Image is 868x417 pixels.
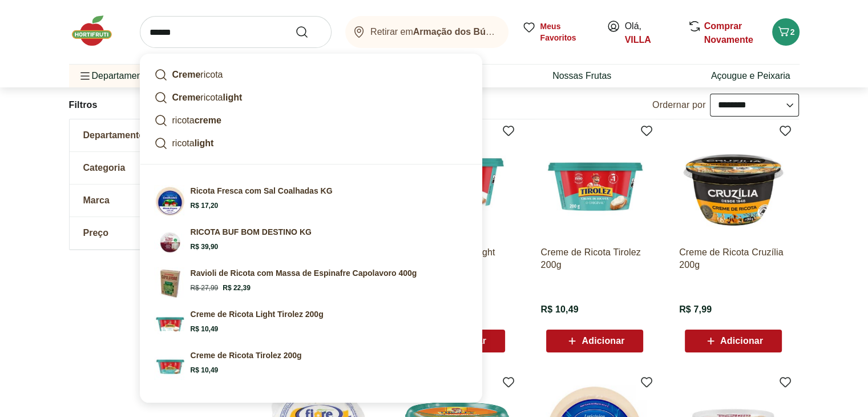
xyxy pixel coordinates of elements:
[546,330,643,352] button: Adicionar
[711,69,790,83] a: Açougue e Peixaria
[679,129,788,237] img: Creme de Ricota Cruzília 200g
[69,94,241,117] h2: Filtros
[150,263,473,304] a: Ravioli de Ricota com Massa de Espinafre Capolavoro 400gRavioli de Ricota com Massa de Espinafre ...
[772,18,800,46] button: Carrinho
[172,91,243,105] p: ricota
[172,93,201,102] strong: Creme
[154,308,186,340] img: Creme de Ricota Light Tirolez 200g
[191,201,219,210] span: R$ 17,20
[540,303,578,316] span: R$ 10,49
[540,21,593,43] span: Meus Favoritos
[172,137,214,150] p: ricota
[69,14,126,48] img: Hortifruti
[83,227,108,239] span: Preço
[552,69,611,83] a: Nossas Frutas
[191,242,219,251] span: R$ 39,90
[704,21,753,45] a: Comprar Novamente
[191,267,417,279] p: Ravioli de Ricota com Massa de Espinafre Capolavoro 400g
[150,109,473,132] a: ricotacreme
[191,226,312,238] p: RICOTA BUF BOM DESTINO KG
[191,350,302,361] p: Creme de Ricota Tirolez 200g
[154,267,186,299] img: Ravioli de Ricota com Massa de Espinafre Capolavoro 400g
[150,345,473,386] a: Creme de Ricota Tirolez 200gCreme de Ricota Tirolez 200gR$ 10,49
[83,195,110,206] span: Marca
[679,303,712,316] span: R$ 7,99
[172,70,201,79] strong: Creme
[70,185,241,216] button: Marca
[522,21,593,43] a: Meus Favoritos
[223,93,242,102] strong: light
[154,350,186,382] img: Creme de Ricota Tirolez 200g
[582,336,624,346] span: Adicionar
[83,162,126,174] span: Categoria
[191,308,324,320] p: Creme de Ricota Light Tirolez 200g
[540,246,649,271] a: Creme de Ricota Tirolez 200g
[625,35,651,45] a: VILLA
[70,152,241,184] button: Categoria
[150,222,473,263] a: RICOTA BUF BOM DESTINO KGR$ 39,90
[720,336,763,346] span: Adicionar
[150,304,473,345] a: Creme de Ricota Light Tirolez 200gCreme de Ricota Light Tirolez 200gR$ 10,49
[150,132,473,155] a: ricotalight
[70,119,241,151] button: Departamento
[345,16,508,48] button: Retirar emArmação dos Búzios/RJ
[195,115,221,125] strong: creme
[191,366,219,375] span: R$ 10,49
[172,68,223,82] p: ricota
[78,62,154,90] span: Departamentos
[150,63,473,86] a: Cremericota
[140,16,332,48] input: search
[191,185,333,197] p: Ricota Fresca com Sal Coalhadas KG
[150,181,473,222] a: PrincipalRicota Fresca com Sal Coalhadas KGR$ 17,20
[540,129,649,237] img: Creme de Ricota Tirolez 200g
[172,114,221,127] p: ricota
[685,330,782,352] button: Adicionar
[413,27,518,37] b: Armação dos Búzios/RJ
[70,217,241,249] button: Preço
[295,25,322,39] button: Submit Search
[679,246,788,271] a: Creme de Ricota Cruzília 200g
[78,62,92,90] button: Menu
[154,185,186,217] img: Principal
[195,138,214,148] strong: light
[652,99,706,111] label: Ordernar por
[625,19,676,47] span: Olá,
[790,27,795,37] span: 2
[191,324,219,334] span: R$ 10,49
[191,283,219,292] span: R$ 27,99
[223,283,251,292] span: R$ 22,39
[83,130,145,141] span: Departamento
[370,27,496,37] span: Retirar em
[150,86,473,109] a: Cremericotalight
